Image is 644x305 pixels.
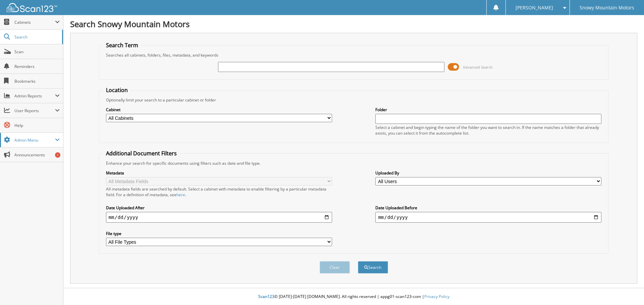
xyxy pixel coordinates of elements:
[106,205,332,211] label: Date Uploaded After
[14,123,60,128] span: Help
[7,3,57,12] img: scan123-logo-white.svg
[375,125,601,136] div: Select a cabinet and begin typing the name of the folder you want to search in. If the name match...
[14,152,60,158] span: Announcements
[106,107,332,112] label: Cabinet
[55,152,60,158] div: 1
[103,160,605,166] div: Enhance your search for specific documents using filters such as date and file type.
[320,261,350,274] button: Clear
[103,42,142,49] legend: Search Term
[106,212,332,223] input: start
[14,49,60,55] span: Scan
[424,294,449,299] a: Privacy Policy
[14,64,60,69] span: Reminders
[14,93,55,99] span: Admin Reports
[610,273,644,305] iframe: Chat Widget
[106,186,332,198] div: All metadata fields are searched by default. Select a cabinet with metadata to enable filtering b...
[375,107,601,112] label: Folder
[103,97,605,103] div: Optionally limit your search to a particular cabinet or folder
[14,19,55,25] span: Cabinets
[14,78,60,84] span: Bookmarks
[106,231,332,236] label: File type
[176,192,185,198] a: here
[375,205,601,211] label: Date Uploaded Before
[516,6,553,10] span: [PERSON_NAME]
[258,294,274,299] span: Scan123
[103,86,131,94] legend: Location
[14,108,55,113] span: User Reports
[103,150,180,157] legend: Additional Document Filters
[106,170,332,176] label: Metadata
[375,170,601,176] label: Uploaded By
[70,18,637,29] h1: Search Snowy Mountain Motors
[63,289,644,305] div: © [DATE]-[DATE] [DOMAIN_NAME]. All rights reserved | appg01-scan123-com |
[358,261,388,274] button: Search
[14,137,55,143] span: Admin Menu
[14,34,59,40] span: Search
[375,212,601,223] input: end
[463,65,493,70] span: Advanced Search
[103,52,605,58] div: Searches all cabinets, folders, files, metadata, and keywords
[580,6,634,10] span: Snowy Mountain Motors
